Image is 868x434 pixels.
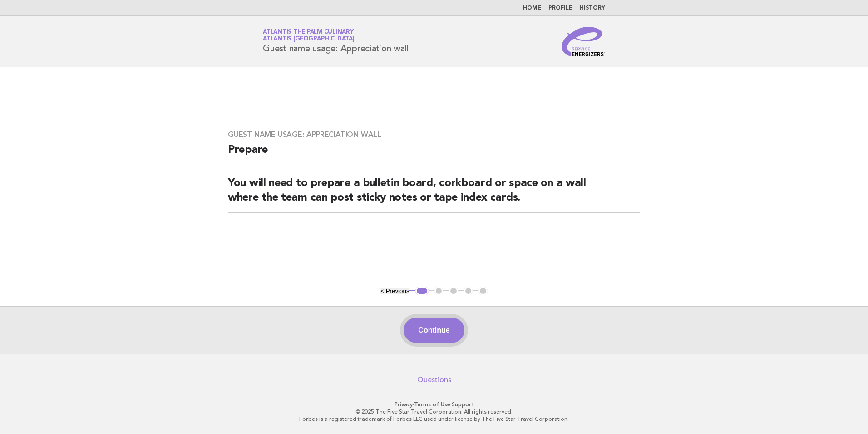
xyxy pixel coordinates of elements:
span: Atlantis [GEOGRAPHIC_DATA] [263,36,355,42]
button: < Previous [380,288,409,294]
a: Profile [548,5,572,11]
a: Support [452,401,474,408]
a: Terms of Use [414,401,450,408]
a: History [580,5,605,11]
a: Atlantis The Palm CulinaryAtlantis [GEOGRAPHIC_DATA] [263,29,355,42]
a: Questions [417,375,451,384]
button: 1 [415,287,429,296]
a: Home [523,5,541,11]
p: © 2025 The Five Star Travel Corporation. All rights reserved. [156,408,712,415]
h1: Guest name usage: Appreciation wall [263,30,408,53]
p: Forbes is a registered trademark of Forbes LLC used under license by The Five Star Travel Corpora... [156,415,712,423]
h2: Prepare [228,143,640,165]
h2: You will need to prepare a bulletin board, corkboard or space on a wall where the team can post s... [228,176,640,213]
img: Service Energizers [562,27,605,56]
h3: Guest name usage: Appreciation wall [228,130,640,139]
p: · · [156,401,712,408]
a: Privacy [395,401,413,408]
button: Continue [404,318,464,343]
